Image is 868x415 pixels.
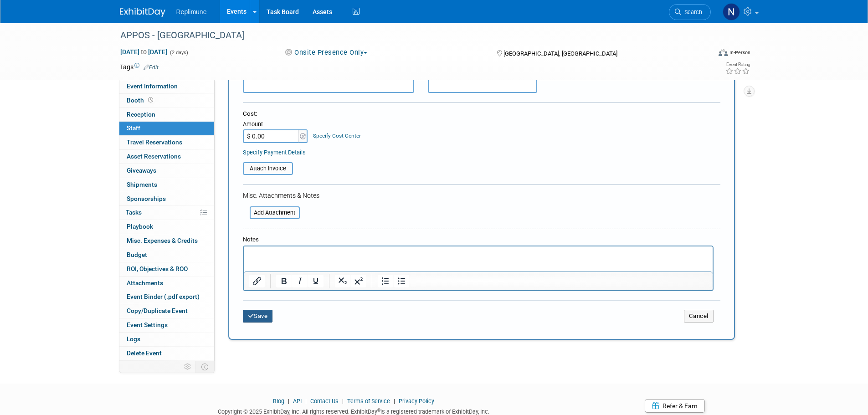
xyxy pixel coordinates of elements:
a: Event Settings [119,318,214,332]
iframe: Rich Text Area [244,246,713,272]
span: Shipments [127,181,157,188]
td: Personalize Event Tab Strip [180,361,196,373]
button: Underline [308,275,324,287]
a: ROI, Objectives & ROO [119,262,214,276]
span: | [391,398,397,405]
div: Event Format [657,47,751,61]
a: Specify Cost Center [313,133,361,139]
a: Terms of Service [347,398,390,405]
span: | [303,398,309,405]
a: Logs [119,333,214,346]
td: Tags [120,62,159,72]
span: [DATE] [DATE] [120,48,168,56]
button: Bullet list [394,275,409,287]
img: Nicole Schaeffner [723,3,740,20]
span: Reception [127,111,155,118]
div: In-Person [729,49,750,56]
div: Amount [243,120,309,129]
sup: ® [377,408,380,413]
button: Save [243,310,273,323]
span: Delete Event [127,349,162,357]
a: Misc. Expenses & Credits [119,234,214,248]
button: Insert/edit link [249,275,265,287]
a: Delete Event [119,347,214,360]
img: ExhibitDay [120,8,165,17]
a: Sponsorships [119,192,214,206]
div: Notes [243,236,714,244]
a: Reception [119,108,214,122]
span: Asset Reservations [127,153,181,160]
span: ROI, Objectives & ROO [127,265,188,272]
button: Onsite Presence Only [281,48,371,57]
a: Contact Us [310,398,339,405]
button: Superscript [351,275,366,287]
a: Shipments [119,178,214,192]
span: Playbook [127,223,153,230]
span: Event Information [127,82,178,90]
span: Staff [127,124,140,132]
span: Misc. Expenses & Credits [127,237,198,244]
span: Search [681,9,702,15]
div: Event Rating [725,62,750,67]
a: Privacy Policy [399,398,434,405]
span: Sponsorships [127,195,166,202]
a: Blog [273,398,284,405]
a: Staff [119,122,214,135]
a: Attachments [119,277,214,290]
span: (2 days) [169,50,188,56]
a: Booth [119,94,214,108]
span: Travel Reservations [127,138,182,146]
a: Event Information [119,80,214,93]
a: Search [669,4,711,20]
span: Logs [127,335,140,343]
button: Cancel [684,310,714,323]
a: Asset Reservations [119,150,214,164]
span: | [340,398,346,405]
td: Toggle Event Tabs [195,361,214,373]
div: Misc. Attachments & Notes [243,191,720,200]
span: Giveaways [127,167,156,174]
a: Budget [119,248,214,262]
div: APPOS - [GEOGRAPHIC_DATA] [117,27,697,44]
button: Subscript [335,275,350,287]
button: Italic [292,275,308,287]
span: | [286,398,292,405]
a: Giveaways [119,164,214,178]
span: Event Settings [127,321,168,328]
a: Specify Payment Details [243,149,306,156]
a: Event Binder (.pdf export) [119,290,214,304]
img: Format-Inperson.png [719,49,728,56]
a: Playbook [119,220,214,234]
button: Bold [276,275,292,287]
span: to [139,48,148,56]
span: Booth [127,97,155,104]
a: API [293,398,302,405]
span: Tasks [126,209,142,216]
span: Booth not reserved yet [146,97,155,103]
span: Copy/Duplicate Event [127,307,188,314]
span: Attachments [127,279,163,287]
button: Numbered list [378,275,393,287]
span: Budget [127,251,147,258]
a: Tasks [119,206,214,220]
a: Copy/Duplicate Event [119,304,214,318]
span: Event Binder (.pdf export) [127,293,200,300]
a: Travel Reservations [119,136,214,149]
span: Replimune [176,8,207,15]
a: Edit [144,64,159,71]
div: Cost: [243,110,720,118]
a: Refer & Earn [645,399,705,413]
span: [GEOGRAPHIC_DATA], [GEOGRAPHIC_DATA] [503,50,617,57]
